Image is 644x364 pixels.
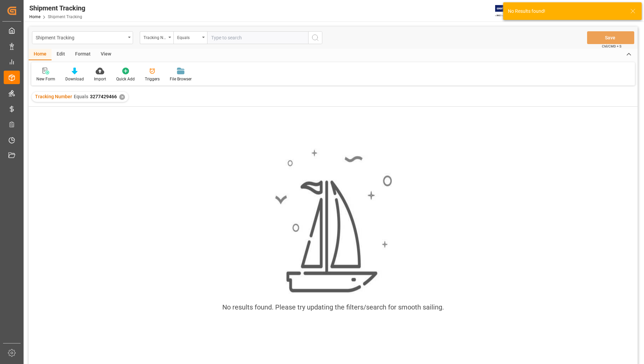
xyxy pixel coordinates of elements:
[65,76,84,82] div: Download
[94,76,106,82] div: Import
[177,33,200,41] div: Equals
[116,76,135,82] div: Quick Add
[170,76,192,82] div: File Browser
[36,76,55,82] div: New Form
[602,44,621,49] span: Ctrl/CMD + S
[29,3,85,13] div: Shipment Tracking
[143,33,166,41] div: Tracking Number
[222,302,444,312] div: No results found. Please try updating the filters/search for smooth sailing.
[119,94,125,100] div: ✕
[274,148,392,294] img: smooth_sailing.jpeg
[207,31,308,44] input: Type to search
[587,31,634,44] button: Save
[508,8,624,15] div: No Results found!
[308,31,322,44] button: search button
[32,31,133,44] button: open menu
[36,33,126,41] div: Shipment Tracking
[29,14,40,19] a: Home
[74,94,88,99] span: Equals
[495,5,518,17] img: Exertis%20JAM%20-%20Email%20Logo.jpg_1722504956.jpg
[140,31,173,44] button: open menu
[52,49,70,60] div: Edit
[29,49,52,60] div: Home
[173,31,207,44] button: open menu
[90,94,117,99] span: 3277429466
[145,76,160,82] div: Triggers
[70,49,96,60] div: Format
[35,94,72,99] span: Tracking Number
[96,49,116,60] div: View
